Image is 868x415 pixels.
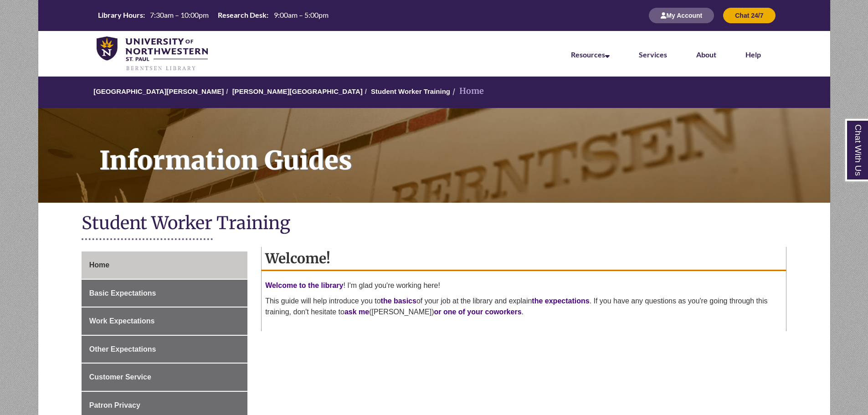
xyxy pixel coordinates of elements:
span: Work Expectations [89,317,155,325]
a: Customer Service [82,364,247,391]
span: Patron Privacy [89,401,140,409]
a: About [696,50,716,59]
a: Student Worker Training [371,87,450,95]
a: [GEOGRAPHIC_DATA][PERSON_NAME] [93,87,224,95]
button: Chat 24/7 [723,8,775,23]
th: Library Hours: [94,10,146,20]
span: Customer Service [89,373,151,381]
button: My Account [649,8,714,23]
a: My Account [649,11,714,19]
a: Hours Today [94,10,332,21]
a: Services [639,50,667,59]
table: Hours Today [94,10,332,20]
h1: Information Guides [89,108,830,191]
a: Basic Expectations [82,280,247,307]
h1: Student Worker Training [82,212,787,236]
strong: ask me [344,308,369,316]
img: UNWSP Library Logo [97,36,208,72]
a: [PERSON_NAME][GEOGRAPHIC_DATA] [232,87,363,95]
a: Information Guides [38,108,830,203]
span: Basic Expectations [89,289,156,297]
h2: Welcome! [262,247,786,271]
a: Resources [571,50,610,59]
strong: the basics [381,297,416,305]
span: Other Expectations [89,345,156,353]
span: 7:30am – 10:00pm [150,10,209,19]
span: Home [89,261,109,269]
strong: the expectations [532,297,589,305]
strong: Welcome to the library [265,282,343,289]
p: This guide will help introduce you to of your job at the library and explain . If you have any qu... [265,296,782,318]
strong: or one of your coworkers [434,308,521,316]
p: ! I'm glad you're working here! [265,280,782,291]
a: Work Expectations [82,307,247,335]
a: Home [82,251,247,279]
span: 9:00am – 5:00pm [274,10,329,19]
a: Chat 24/7 [723,11,775,19]
li: Home [450,85,484,98]
th: Research Desk: [214,10,270,20]
a: Help [745,50,761,59]
a: Other Expectations [82,336,247,363]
